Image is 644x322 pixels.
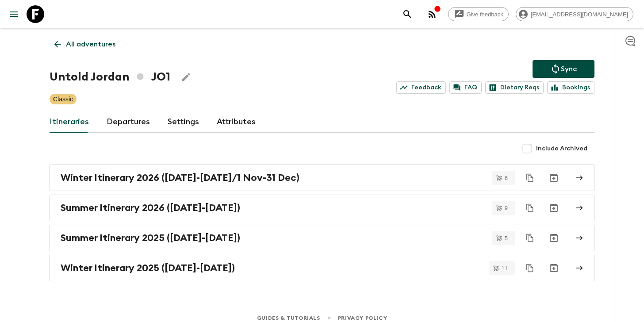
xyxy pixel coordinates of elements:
[522,260,538,276] button: Duplicate
[107,111,150,133] a: Departures
[50,195,594,221] a: Summer Itinerary 2026 ([DATE]-[DATE])
[449,81,482,94] a: FAQ
[177,68,195,86] button: Edit Adventure Title
[50,68,170,86] h1: Untold Jordan JO1
[61,202,240,214] h2: Summer Itinerary 2026 ([DATE]-[DATE])
[168,111,199,133] a: Settings
[561,64,577,74] p: Sync
[516,7,633,21] div: [EMAIL_ADDRESS][DOMAIN_NAME]
[50,111,89,133] a: Itineraries
[50,35,120,53] a: All adventures
[499,235,513,241] span: 5
[545,169,563,187] button: Archive
[545,199,563,217] button: Archive
[50,255,594,281] a: Winter Itinerary 2025 ([DATE]-[DATE])
[61,232,240,244] h2: Summer Itinerary 2025 ([DATE]-[DATE])
[526,11,633,18] span: [EMAIL_ADDRESS][DOMAIN_NAME]
[522,200,538,216] button: Duplicate
[396,81,446,94] a: Feedback
[50,225,594,251] a: Summer Itinerary 2025 ([DATE]-[DATE])
[61,262,235,274] h2: Winter Itinerary 2025 ([DATE]-[DATE])
[50,165,594,191] a: Winter Itinerary 2026 ([DATE]-[DATE]/1 Nov-31 Dec)
[217,111,256,133] a: Attributes
[5,5,23,23] button: menu
[499,175,513,181] span: 6
[533,60,594,78] button: Sync adventure departures to the booking engine
[485,81,544,94] a: Dietary Reqs
[545,259,563,277] button: Archive
[547,81,594,94] a: Bookings
[399,5,416,23] button: search adventures
[522,230,538,246] button: Duplicate
[61,172,299,184] h2: Winter Itinerary 2026 ([DATE]-[DATE]/1 Nov-31 Dec)
[496,265,513,271] span: 11
[522,170,538,186] button: Duplicate
[448,7,509,21] a: Give feedback
[499,205,513,211] span: 9
[53,95,73,103] p: Classic
[66,39,115,50] p: All adventures
[462,11,508,18] span: Give feedback
[545,229,563,247] button: Archive
[536,144,587,153] span: Include Archived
